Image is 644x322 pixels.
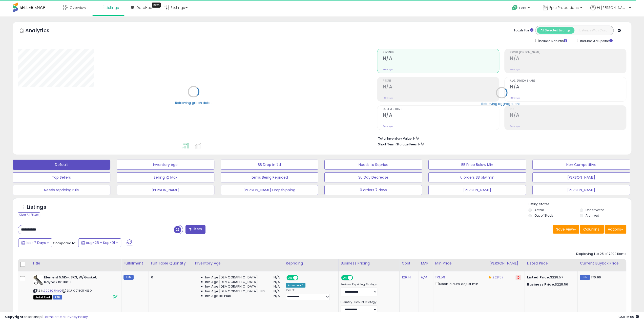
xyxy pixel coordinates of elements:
span: FBM [53,295,62,299]
div: Inventory Age [195,261,282,266]
span: N/A [274,280,280,284]
small: FBM [580,275,590,280]
b: Business Price: [527,282,555,287]
span: ON [342,276,348,280]
button: [PERSON_NAME] [532,185,630,195]
span: Listings [106,5,119,10]
a: N/A [421,275,427,280]
a: 129.14 [402,275,411,280]
div: Cost [402,261,417,266]
button: Last 7 Days [18,238,52,247]
a: 173.59 [435,275,445,280]
div: Business Pricing [341,261,398,266]
a: Hi [PERSON_NAME] [590,5,631,16]
label: Deactivated [586,208,605,212]
span: Hi [PERSON_NAME] [597,5,627,10]
span: Columns [583,227,599,232]
div: Min Price [435,261,485,266]
label: Out of Stock [534,213,553,218]
button: Needs to Reprice [324,160,422,170]
p: Listing States: [528,202,631,207]
button: Default [13,160,110,170]
button: [PERSON_NAME] [532,172,630,182]
span: Inv. Age [DEMOGRAPHIC_DATA]-180: [205,289,266,294]
span: ON [287,276,293,280]
label: Archived [586,213,599,218]
button: Columns [580,225,604,234]
button: BB Drop in 7d [221,160,318,170]
div: Tooltip anchor [152,3,161,8]
div: Preset: [286,289,335,300]
div: Fulfillment [123,261,147,266]
a: Privacy Policy [66,314,88,319]
strong: Copyright [5,314,24,319]
a: Terms of Use [43,314,65,319]
div: Retrieving aggregations.. [481,101,522,106]
div: MAP [421,261,431,266]
span: 170.96 [591,275,601,280]
h5: Analytics [25,27,59,35]
button: Save View [553,225,579,234]
span: Help [519,6,526,10]
div: Totals For [514,28,533,33]
div: Clear All Filters [18,212,40,217]
button: 0 orders 7 days [324,185,422,195]
small: FBM [123,275,133,280]
div: [PERSON_NAME] [489,261,523,266]
span: Aug-26 - Sep-01 [86,240,115,245]
span: Last 7 Days [26,240,46,245]
span: DataHub [136,5,152,10]
button: Top Sellers [13,172,110,182]
button: Aug-26 - Sep-01 [78,238,121,247]
span: N/A [274,294,280,298]
button: Actions [605,225,626,234]
span: N/A [274,275,280,280]
button: Non Competitive [532,160,630,170]
div: Include Ad Spend [573,38,621,44]
div: Include Returns [531,38,573,44]
span: | SKU: 001801F-BSD [62,289,92,293]
button: All Selected Listings [537,27,574,34]
div: Fulfillable Quantity [151,261,191,266]
h5: Listings [27,204,46,211]
div: Current Buybox Price [580,261,624,266]
span: OFF [298,276,306,280]
b: Element 5.5Kw, 3X3, W/Gasket, Raypak 001801F [44,275,106,286]
span: Inv. Age [DEMOGRAPHIC_DATA]: [205,280,259,284]
button: [PERSON_NAME] [428,185,526,195]
div: Disable auto adjust min [435,281,483,286]
button: BB Price Below Min [428,160,526,170]
button: 30 Day Decrease [324,172,422,182]
span: Inv. Age [DEMOGRAPHIC_DATA]: [205,275,259,280]
button: Needs repricing rule [13,185,110,195]
button: Items Being Repriced [221,172,318,182]
span: Inv. Age 181 Plus: [205,294,232,298]
button: 0 orders BB blw min [428,172,526,182]
img: 41icvKw6X+L._SL40_.jpg [33,275,43,285]
div: 0 [151,275,189,280]
span: N/A [274,284,280,289]
button: [PERSON_NAME] [117,185,214,195]
b: Listed Price: [527,275,550,280]
span: OFF [352,276,360,280]
span: All listings that are currently out of stock and unavailable for purchase on Amazon [33,295,52,299]
div: Repricing [286,261,336,266]
label: Active [534,208,544,212]
button: Listings With Cost [574,27,612,34]
button: Selling @ Max [117,172,214,182]
a: B003CI54YO [44,289,61,293]
div: Amazon AI * [286,283,306,288]
div: ASIN: [33,275,117,299]
button: Filters [185,225,205,234]
a: 228.57 [492,275,503,280]
div: Title [32,261,119,266]
button: Inventory Age [117,160,214,170]
i: Get Help [512,5,518,11]
div: $228.57 [527,275,574,280]
div: Displaying 1 to 25 of 7292 items [576,252,626,256]
label: Quantity Discount Strategy: [341,300,377,304]
div: Listed Price [527,261,575,266]
div: $228.56 [527,282,574,287]
button: [PERSON_NAME] Dropshipping [221,185,318,195]
div: seller snap | | [5,315,88,319]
